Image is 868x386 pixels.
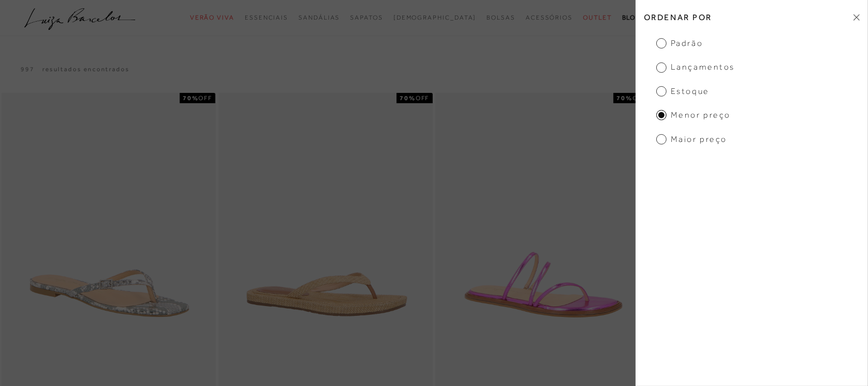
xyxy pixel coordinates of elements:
span: [DEMOGRAPHIC_DATA] [393,14,477,21]
span: Essenciais [245,14,288,21]
span: Sandálias [298,14,340,21]
a: BLOG LB [622,8,652,27]
a: categoryNavScreenReaderText [245,8,288,27]
a: categoryNavScreenReaderText [526,8,573,27]
strong: 70% [617,94,633,102]
span: Maior Preço [656,134,727,145]
span: Padrão [656,38,703,49]
span: OFF [416,94,430,102]
span: Acessórios [526,14,573,21]
span: Outlet [583,14,612,21]
span: BLOG LB [622,14,652,21]
a: categoryNavScreenReaderText [190,8,234,27]
span: Estoque [656,86,709,97]
span: Menor Preço [656,109,731,121]
h2: Ordenar por [636,5,868,29]
span: Sapatos [350,14,383,21]
span: OFF [198,94,212,102]
a: categoryNavScreenReaderText [350,8,383,27]
a: categoryNavScreenReaderText [298,8,340,27]
strong: 70% [183,94,199,102]
p: 997 [21,65,35,74]
a: noSubCategoriesText [393,8,477,27]
a: categoryNavScreenReaderText [583,8,612,27]
span: Verão Viva [190,14,234,21]
a: categoryNavScreenReaderText [486,8,515,27]
span: Lançamentos [656,61,735,73]
span: Bolsas [486,14,515,21]
span: OFF [633,94,646,102]
p: resultados encontrados [42,65,130,74]
strong: 70% [400,94,416,102]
